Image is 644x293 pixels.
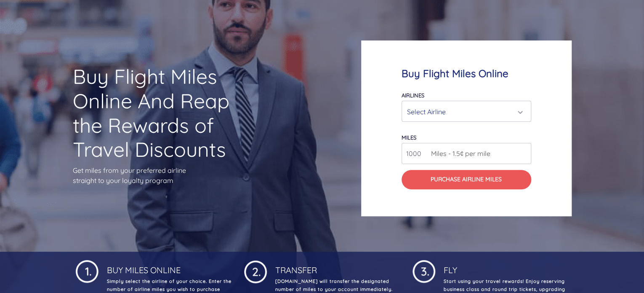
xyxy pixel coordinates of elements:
[73,65,250,161] h1: Buy Flight Miles Online And Reap the Rewards of Travel Discounts
[442,258,568,275] h4: Fly
[105,258,232,275] h4: Buy Miles Online
[402,92,424,99] label: Airlines
[407,104,521,120] div: Select Airline
[427,148,490,159] span: Miles - 1.5¢ per mile
[402,170,531,189] button: Purchase Airline Miles
[402,101,531,122] button: Select Airline
[412,258,435,283] img: 1
[73,165,250,185] p: Get miles from your preferred airline straight to your loyalty program
[274,258,400,275] h4: Transfer
[402,67,531,80] h4: Buy Flight Miles Online
[244,258,267,283] img: 1
[76,258,98,283] img: 1
[402,134,416,141] label: miles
